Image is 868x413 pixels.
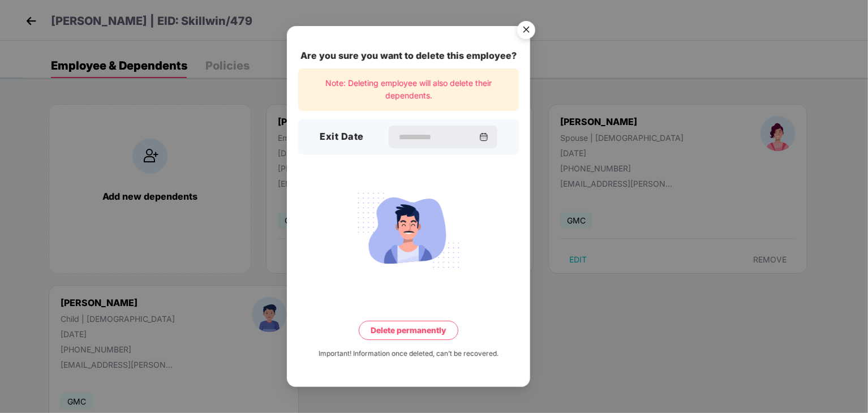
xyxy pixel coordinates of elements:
img: svg+xml;base64,PHN2ZyB4bWxucz0iaHR0cDovL3d3dy53My5vcmcvMjAwMC9zdmciIHdpZHRoPSIyMjQiIGhlaWdodD0iMT... [345,186,472,274]
h3: Exit Date [320,130,364,144]
button: Close [510,15,541,46]
button: Delete permanently [359,320,458,339]
div: Are you sure you want to delete this employee? [298,49,519,63]
div: Note: Deleting employee will also delete their dependents. [298,68,519,111]
div: Important! Information once deleted, can’t be recovered. [319,348,499,359]
img: svg+xml;base64,PHN2ZyB4bWxucz0iaHR0cDovL3d3dy53My5vcmcvMjAwMC9zdmciIHdpZHRoPSI1NiIgaGVpZ2h0PSI1Ni... [510,15,542,47]
img: svg+xml;base64,PHN2ZyBpZD0iQ2FsZW5kYXItMzJ4MzIiIHhtbG5zPSJodHRwOi8vd3d3LnczLm9yZy8yMDAwL3N2ZyIgd2... [479,132,488,141]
